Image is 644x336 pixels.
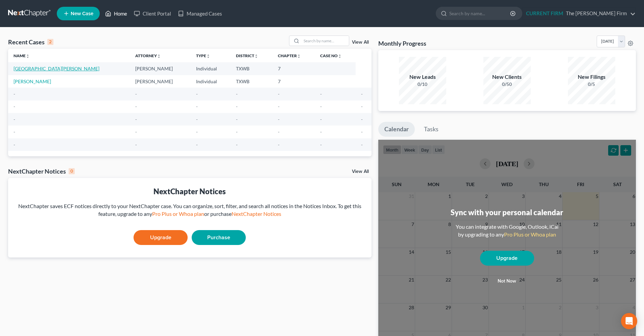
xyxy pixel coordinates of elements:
button: Not now [480,274,534,288]
a: NextChapter Notices [232,210,281,217]
a: CURRENT FIRMThe [PERSON_NAME] Firm [523,7,636,20]
span: - [236,142,238,148]
a: View All [352,169,369,174]
span: - [14,104,15,109]
span: - [278,104,280,109]
i: unfold_more [297,54,301,58]
span: - [196,116,198,122]
span: - [278,91,280,97]
span: - [278,129,280,135]
span: - [135,116,137,122]
span: - [320,91,322,97]
span: - [135,142,137,148]
td: [PERSON_NAME] [130,75,191,88]
span: - [320,116,322,122]
span: - [135,129,137,135]
span: - [320,129,322,135]
span: - [14,116,15,122]
span: - [196,104,198,109]
span: - [320,104,322,109]
h3: Monthly Progress [378,39,426,47]
input: Search by name... [302,36,349,46]
div: 2 [47,39,53,45]
a: Purchase [192,230,246,245]
div: 0/50 [483,81,531,88]
i: unfold_more [206,54,210,58]
span: - [361,104,363,109]
a: View All [352,40,369,45]
div: NextChapter saves ECF notices directly to your NextChapter case. You can organize, sort, filter, ... [14,202,366,218]
span: - [361,129,363,135]
span: - [14,129,15,135]
a: Attorneyunfold_more [135,53,161,58]
a: Nameunfold_more [14,53,30,58]
span: - [196,91,198,97]
span: - [196,142,198,148]
a: Upgrade [134,230,188,245]
div: 0 [69,168,75,174]
span: - [361,142,363,148]
div: 0/5 [568,81,615,88]
div: New Clients [483,73,531,81]
div: New Filings [568,73,615,81]
span: - [236,91,238,97]
td: 7 [272,62,315,75]
strong: CURRENT FIRM [526,10,563,16]
div: 0/10 [399,81,446,88]
span: - [135,91,137,97]
a: Districtunfold_more [236,53,258,58]
a: Managed Cases [174,7,225,20]
span: - [320,142,322,148]
a: Tasks [418,122,445,137]
div: New Leads [399,73,446,81]
a: Pro Plus or Whoa plan [504,231,556,238]
span: - [236,104,238,109]
i: unfold_more [338,54,342,58]
div: Recent Cases [8,38,53,46]
td: 7 [272,75,315,88]
span: - [278,142,280,148]
span: - [278,116,280,122]
i: unfold_more [26,54,30,58]
span: - [361,91,363,97]
span: - [14,142,15,148]
span: - [236,129,238,135]
span: - [196,129,198,135]
a: [PERSON_NAME] [14,79,51,84]
a: Calendar [378,122,415,137]
td: Individual [191,62,231,75]
span: - [14,91,15,97]
a: Typeunfold_more [196,53,210,58]
td: TXWB [231,62,272,75]
div: NextChapter Notices [14,186,366,197]
a: Home [102,7,130,20]
span: - [135,104,137,109]
i: unfold_more [157,54,161,58]
a: Case Nounfold_more [320,53,342,58]
a: [GEOGRAPHIC_DATA][PERSON_NAME] [14,66,99,71]
span: New Case [71,11,93,16]
div: Sync with your personal calendar [451,207,563,218]
a: Upgrade [480,251,534,266]
div: NextChapter Notices [8,167,75,175]
a: Chapterunfold_more [278,53,301,58]
i: unfold_more [254,54,258,58]
span: - [236,116,238,122]
td: [PERSON_NAME] [130,62,191,75]
td: Individual [191,75,231,88]
input: Search by name... [449,7,511,20]
div: Open Intercom Messenger [621,313,637,329]
div: You can integrate with Google, Outlook, iCal by upgrading to any [453,223,561,239]
a: Pro Plus or Whoa plan [152,210,204,217]
span: - [361,116,363,122]
a: Client Portal [130,7,174,20]
td: TXWB [231,75,272,88]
